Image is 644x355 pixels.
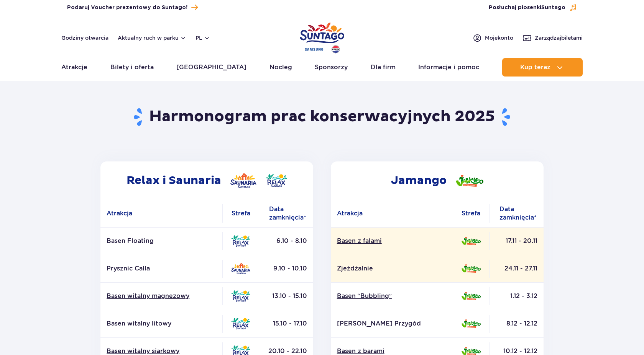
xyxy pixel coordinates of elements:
[300,19,344,54] a: Park of Poland
[259,282,313,310] td: 13.10 - 15.10
[489,4,577,11] button: Posłuchaj piosenkiSuntago
[110,58,154,77] a: Bilety i oferta
[473,33,513,42] a: Mojekonto
[462,292,481,300] img: Jamango
[98,107,547,127] h1: Harmonogram prac konserwacyjnych 2025
[453,200,490,227] th: Strefa
[331,200,453,227] th: Atrakcja
[456,175,483,187] img: Jamango
[100,161,313,200] h2: Relax i Saunaria
[490,227,544,255] td: 17.11 - 20.11
[67,4,187,11] span: Podaruj Voucher prezentowy do Suntago!
[490,255,544,282] td: 24.11 - 27.11
[337,292,447,300] a: Basen “Bubbling”
[331,161,544,200] h2: Jamango
[371,58,396,77] a: Dla firm
[107,319,216,328] a: Basen witalny litowy
[118,35,186,41] button: Aktualny ruch w parku
[259,200,313,227] th: Data zamknięcia*
[522,33,583,42] a: Zarządzajbiletami
[535,34,583,42] span: Zarządzaj biletami
[266,174,287,187] img: Relax
[462,319,481,328] img: Jamango
[490,200,544,227] th: Data zamknięcia*
[230,173,256,188] img: Saunaria
[462,237,481,245] img: Jamango
[490,310,544,337] td: 8.12 - 12.12
[176,58,246,77] a: [GEOGRAPHIC_DATA]
[222,200,259,227] th: Strefa
[231,290,250,302] img: Relax
[462,264,481,273] img: Jamango
[337,319,447,328] a: [PERSON_NAME] Przygód
[489,4,565,11] span: Posłuchaj piosenki
[337,264,447,273] a: Zjeżdżalnie
[520,64,550,71] span: Kup teraz
[231,235,250,247] img: Relax
[61,34,108,42] a: Godziny otwarcia
[100,200,222,227] th: Atrakcja
[259,227,313,255] td: 6.10 - 8.10
[315,58,348,77] a: Sponsorzy
[61,58,87,77] a: Atrakcje
[107,292,216,300] a: Basen witalny magnezowy
[259,310,313,337] td: 15.10 - 17.10
[107,264,216,273] a: Prysznic Calla
[269,58,292,77] a: Nocleg
[231,263,250,274] img: Saunaria
[502,58,583,77] button: Kup teraz
[490,282,544,310] td: 1.12 - 3.12
[231,318,250,329] img: Relax
[485,34,513,42] span: Moje konto
[195,34,210,42] button: pl
[337,237,447,245] a: Basen z falami
[107,237,216,245] p: Basen Floating
[259,255,313,282] td: 9.10 - 10.10
[418,58,479,77] a: Informacje i pomoc
[67,2,198,13] a: Podaruj Voucher prezentowy do Suntago!
[541,5,565,10] span: Suntago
